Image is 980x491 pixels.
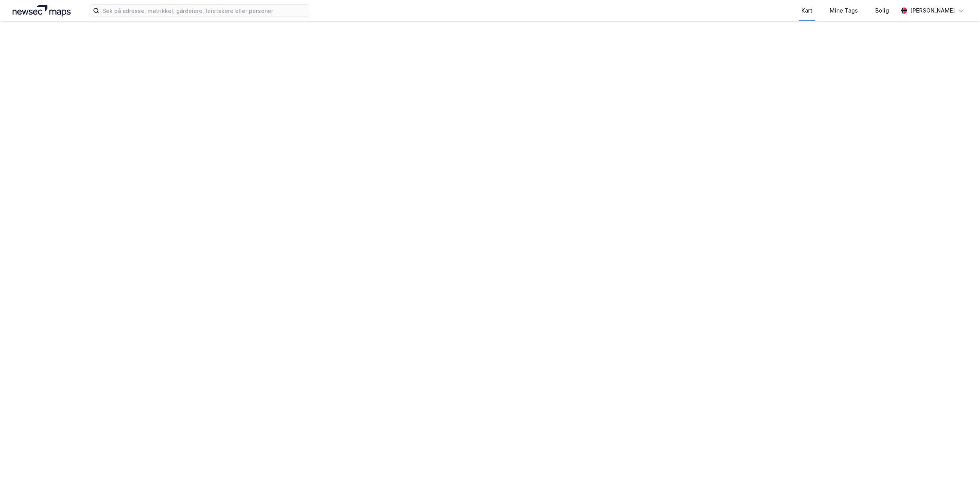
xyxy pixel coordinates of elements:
[875,6,889,15] div: Bolig
[99,5,309,16] input: Søk på adresse, matrikkel, gårdeiere, leietakere eller personer
[830,6,858,15] div: Mine Tags
[910,6,955,15] div: [PERSON_NAME]
[801,6,812,15] div: Kart
[13,5,71,16] img: logo.a4113a55bc3d86da70a041830d287a7e.svg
